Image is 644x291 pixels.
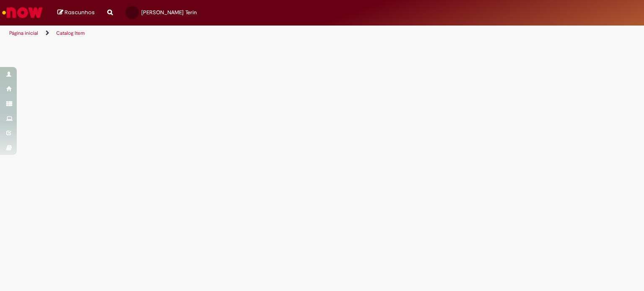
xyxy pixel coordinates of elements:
a: Página inicial [9,30,38,36]
span: Rascunhos [65,8,95,16]
a: Rascunhos [57,9,95,17]
span: [PERSON_NAME] Terin [141,9,197,16]
a: Catalog Item [56,30,85,36]
ul: Trilhas de página [6,26,423,41]
img: ServiceNow [1,4,44,21]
